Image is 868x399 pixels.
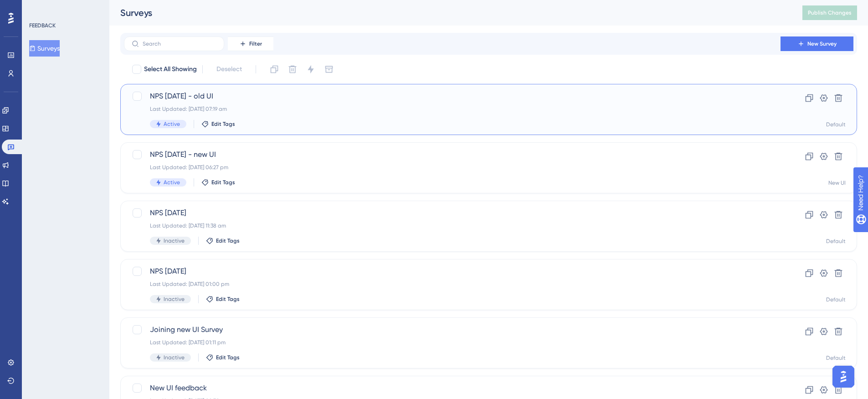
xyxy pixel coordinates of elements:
[826,121,846,128] div: Default
[206,354,240,361] button: Edit Tags
[150,383,755,394] span: New UI feedback
[830,363,857,390] iframe: UserGuiding AI Assistant Launcher
[206,295,240,303] button: Edit Tags
[143,41,216,47] input: Search
[164,120,180,128] span: Active
[150,280,755,288] div: Last Updated: [DATE] 01:00 pm
[781,36,853,51] button: New Survey
[808,9,852,16] span: Publish Changes
[802,5,857,20] button: Publish Changes
[206,237,240,244] button: Edit Tags
[164,179,180,186] span: Active
[201,179,235,186] button: Edit Tags
[150,91,755,102] span: NPS [DATE] - old UI
[150,266,755,277] span: NPS [DATE]
[216,354,240,361] span: Edit Tags
[164,295,185,303] span: Inactive
[120,6,780,19] div: Surveys
[807,40,837,47] span: New Survey
[150,207,755,218] span: NPS [DATE]
[211,179,235,186] span: Edit Tags
[150,164,755,171] div: Last Updated: [DATE] 06:27 pm
[249,40,262,47] span: Filter
[216,237,240,244] span: Edit Tags
[208,61,250,78] button: Deselect
[144,64,197,75] span: Select All Showing
[826,238,846,245] div: Default
[164,237,185,244] span: Inactive
[828,179,846,187] div: New UI
[21,2,57,13] span: Need Help?
[826,354,846,362] div: Default
[216,64,242,75] span: Deselect
[164,354,185,361] span: Inactive
[150,339,755,346] div: Last Updated: [DATE] 01:11 pm
[826,296,846,303] div: Default
[29,40,60,57] button: Surveys
[150,222,755,229] div: Last Updated: [DATE] 11:38 am
[150,105,755,113] div: Last Updated: [DATE] 07:19 am
[150,149,755,160] span: NPS [DATE] - new UI
[29,22,56,29] div: FEEDBACK
[216,295,240,303] span: Edit Tags
[211,120,235,128] span: Edit Tags
[228,36,273,51] button: Filter
[201,120,235,128] button: Edit Tags
[150,324,755,335] span: Joining new UI Survey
